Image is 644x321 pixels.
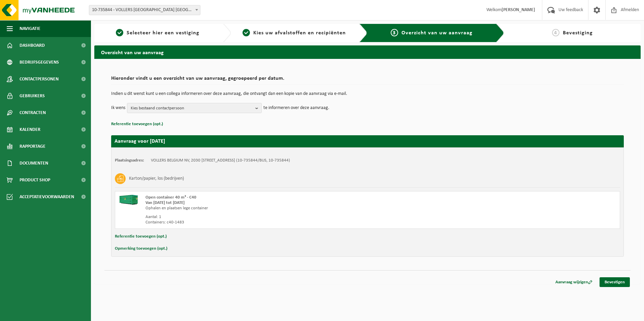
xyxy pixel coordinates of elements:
[111,92,624,96] p: Indien u dit wenst kunt u een collega informeren over deze aanvraag, die ontvangt dan een kopie v...
[20,87,45,104] span: Gebruikers
[234,29,354,37] a: 2Kies uw afvalstoffen en recipiënten
[263,103,329,113] p: te informeren over deze aanvraag.
[111,120,163,129] button: Referentie toevoegen (opt.)
[119,195,139,205] img: HK-XC-40-GN-00.png
[116,29,123,36] span: 1
[20,172,50,188] span: Product Shop
[151,158,290,163] td: VOLLERS BELGIUM NV, 2030 [STREET_ADDRESS] (10-735844/BUS, 10-735844)
[127,103,262,113] button: Kies bestaand contactpersoon
[115,139,165,144] strong: Aanvraag voor [DATE]
[20,188,74,205] span: Acceptatievoorwaarden
[20,121,40,138] span: Kalender
[550,277,598,287] a: Aanvraag wijzigen
[502,7,535,12] strong: [PERSON_NAME]
[146,220,394,225] div: Containers: c40-1483
[89,5,200,15] span: 10-735844 - VOLLERS BELGIUM NV - ANTWERPEN
[131,103,253,113] span: Kies bestaand contactpersoon
[20,155,48,172] span: Documenten
[253,30,346,36] span: Kies uw afvalstoffen en recipiënten
[552,29,559,36] span: 4
[98,29,218,37] a: 1Selecteer hier een vestiging
[146,195,196,200] span: Open container 40 m³ - C40
[20,138,45,155] span: Rapportage
[127,30,199,36] span: Selecteer hier een vestiging
[111,103,125,113] p: Ik wens
[20,37,45,54] span: Dashboard
[146,201,185,205] strong: Van [DATE] tot [DATE]
[146,214,394,220] div: Aantal: 1
[146,206,394,211] div: Ophalen en plaatsen lege container
[391,29,398,36] span: 3
[115,232,167,241] button: Referentie toevoegen (opt.)
[20,54,59,71] span: Bedrijfsgegevens
[129,173,184,184] h3: Karton/papier, los (bedrijven)
[243,29,250,36] span: 2
[20,104,46,121] span: Contracten
[111,76,624,85] h2: Hieronder vindt u een overzicht van uw aanvraag, gegroepeerd per datum.
[401,30,473,36] span: Overzicht van uw aanvraag
[563,30,593,36] span: Bevestiging
[115,158,144,163] strong: Plaatsingsadres:
[94,45,641,59] h2: Overzicht van uw aanvraag
[115,244,167,253] button: Opmerking toevoegen (opt.)
[89,5,200,15] span: 10-735844 - VOLLERS BELGIUM NV - ANTWERPEN
[600,277,630,287] a: Bevestigen
[20,71,59,87] span: Contactpersonen
[20,20,40,37] span: Navigatie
